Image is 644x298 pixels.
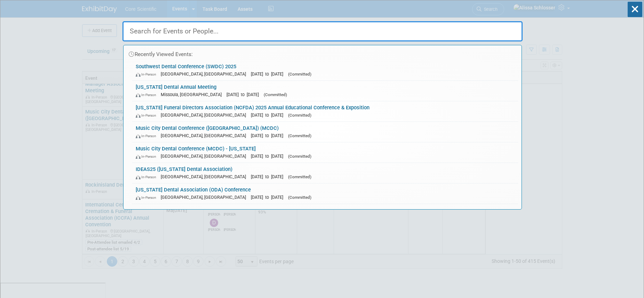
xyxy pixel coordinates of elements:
span: In-Person [136,134,159,138]
a: [US_STATE] Dental Annual Meeting In-Person Missoula, [GEOGRAPHIC_DATA] [DATE] to [DATE] (Committed) [132,81,518,101]
span: In-Person [136,195,159,200]
span: In-Person [136,154,159,159]
span: (Committed) [288,174,311,179]
span: (Committed) [288,195,311,200]
span: [DATE] to [DATE] [251,71,287,77]
span: (Committed) [288,133,311,138]
a: [US_STATE] Dental Association (ODA) Conference In-Person [GEOGRAPHIC_DATA], [GEOGRAPHIC_DATA] [DA... [132,183,518,204]
span: [GEOGRAPHIC_DATA], [GEOGRAPHIC_DATA] [161,174,249,179]
span: (Committed) [288,72,311,77]
span: In-Person [136,72,159,77]
span: [DATE] to [DATE] [251,154,287,159]
span: [DATE] to [DATE] [251,133,287,138]
span: (Committed) [288,154,311,159]
span: [GEOGRAPHIC_DATA], [GEOGRAPHIC_DATA] [161,71,249,77]
a: IDEAS25 ([US_STATE] Dental Association) In-Person [GEOGRAPHIC_DATA], [GEOGRAPHIC_DATA] [DATE] to ... [132,163,518,183]
span: In-Person [136,175,159,179]
div: Recently Viewed Events: [127,45,518,60]
span: [GEOGRAPHIC_DATA], [GEOGRAPHIC_DATA] [161,195,249,200]
span: (Committed) [288,113,311,118]
a: Southwest Dental Conference (SWDC) 2025 In-Person [GEOGRAPHIC_DATA], [GEOGRAPHIC_DATA] [DATE] to ... [132,60,518,80]
span: [DATE] to [DATE] [226,92,262,97]
span: In-Person [136,113,159,118]
span: [DATE] to [DATE] [251,174,287,179]
input: Search for Events or People... [122,21,523,41]
a: Music City Dental Conference ([GEOGRAPHIC_DATA]) (MCDC) In-Person [GEOGRAPHIC_DATA], [GEOGRAPHIC_... [132,122,518,142]
span: [DATE] to [DATE] [251,195,287,200]
span: Missoula, [GEOGRAPHIC_DATA] [161,92,225,97]
a: Music City Dental Conference (MCDC) - [US_STATE] In-Person [GEOGRAPHIC_DATA], [GEOGRAPHIC_DATA] [... [132,142,518,163]
span: In-Person [136,93,159,97]
span: [GEOGRAPHIC_DATA], [GEOGRAPHIC_DATA] [161,154,249,159]
a: [US_STATE] Funeral Directors Association (NCFDA) 2025 Annual Educational Conference & Exposition ... [132,101,518,121]
span: [GEOGRAPHIC_DATA], [GEOGRAPHIC_DATA] [161,133,249,138]
span: [DATE] to [DATE] [251,112,287,118]
span: [GEOGRAPHIC_DATA], [GEOGRAPHIC_DATA] [161,112,249,118]
span: (Committed) [264,92,287,97]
